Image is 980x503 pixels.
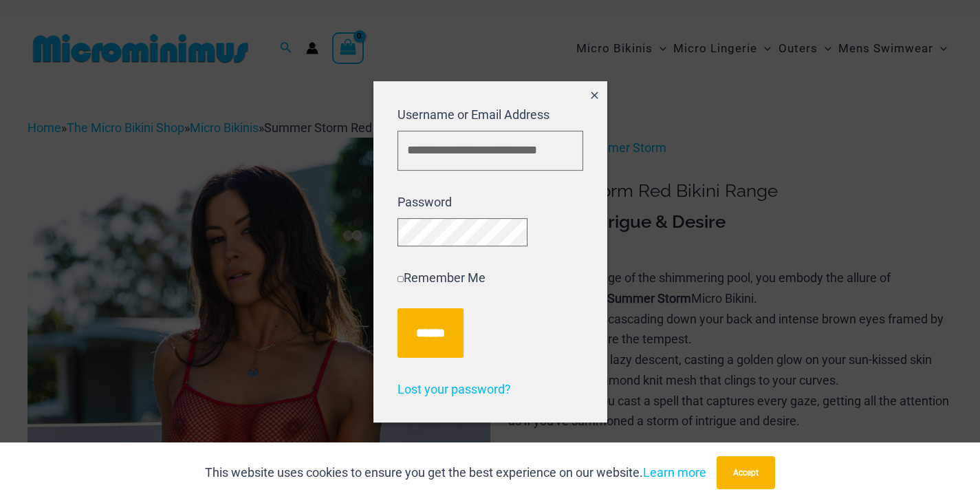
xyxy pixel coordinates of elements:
[398,270,486,284] label: Remember Me
[205,462,706,483] p: This website uses cookies to ensure you get the best experience on our website.
[398,195,452,209] label: Password
[398,107,549,122] label: Username or Email Address
[717,456,775,489] button: Accept
[398,275,404,281] input: Remember Me
[582,81,607,113] button: Close popup
[398,381,511,396] a: Lost your password?
[643,465,706,480] a: Learn more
